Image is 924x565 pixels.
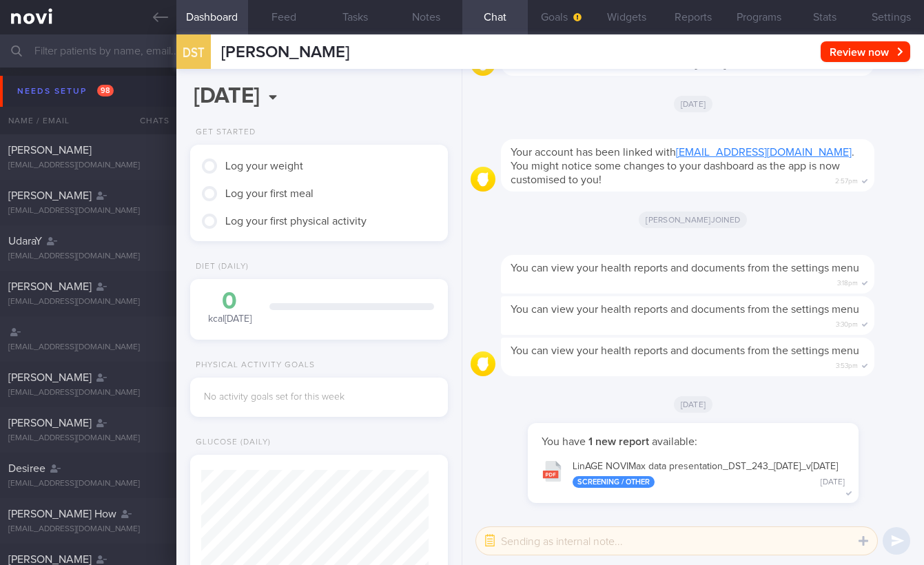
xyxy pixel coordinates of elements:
[511,304,859,315] span: You can view your health reports and documents from the settings menu
[190,262,249,272] div: Diet (Daily)
[204,391,433,404] div: No activity goals set for this week
[97,85,114,96] span: 98
[221,44,349,61] span: [PERSON_NAME]
[8,281,92,292] span: [PERSON_NAME]
[14,82,117,101] div: Needs setup
[8,479,168,489] div: [EMAIL_ADDRESS][DOMAIN_NAME]
[535,452,852,495] button: LinAGE NOVIMax data presentation_DST_243_[DATE]_v[DATE] Screening / Other [DATE]
[8,554,92,565] span: [PERSON_NAME]
[674,96,713,112] span: [DATE]
[8,433,168,444] div: [EMAIL_ADDRESS][DOMAIN_NAME]
[8,145,92,156] span: [PERSON_NAME]
[8,161,168,171] div: [EMAIL_ADDRESS][DOMAIN_NAME]
[511,31,858,70] span: Otherwise, do note that is only for patients of [GEOGRAPHIC_DATA] – please visit us at for more i...
[676,147,852,158] a: [EMAIL_ADDRESS][DOMAIN_NAME]
[835,173,858,186] span: 2:57pm
[8,372,92,383] span: [PERSON_NAME]
[542,435,845,449] p: You have available:
[8,524,168,535] div: [EMAIL_ADDRESS][DOMAIN_NAME]
[190,360,315,371] div: Physical Activity Goals
[586,436,652,447] strong: 1 new report
[8,418,92,429] span: [PERSON_NAME]
[511,345,859,356] span: You can view your health reports and documents from the settings menu
[204,289,256,314] div: 0
[837,275,858,288] span: 3:18pm
[190,438,271,448] div: Glucose (Daily)
[204,289,256,326] div: kcal [DATE]
[8,236,42,247] span: UdaraY
[8,463,45,474] span: Desiree
[511,147,854,185] span: Your account has been linked with . You might notice some changes to your dashboard as the app is...
[173,26,214,79] div: DST
[8,342,168,353] div: [EMAIL_ADDRESS][DOMAIN_NAME]
[8,388,168,398] div: [EMAIL_ADDRESS][DOMAIN_NAME]
[511,263,859,274] span: You can view your health reports and documents from the settings menu
[674,396,713,413] span: [DATE]
[573,476,655,488] div: Screening / Other
[639,212,747,228] span: [PERSON_NAME] joined
[821,477,845,488] div: [DATE]
[8,297,168,307] div: [EMAIL_ADDRESS][DOMAIN_NAME]
[836,358,858,371] span: 3:53pm
[121,107,176,134] div: Chats
[8,206,168,216] div: [EMAIL_ADDRESS][DOMAIN_NAME]
[836,316,858,329] span: 3:30pm
[8,190,92,201] span: [PERSON_NAME]
[821,41,910,62] button: Review now
[8,251,168,262] div: [EMAIL_ADDRESS][DOMAIN_NAME]
[8,508,116,520] span: [PERSON_NAME] How
[190,127,256,138] div: Get Started
[573,461,845,489] div: LinAGE NOVIMax data presentation_ DST_ 243_ [DATE]_ v[DATE]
